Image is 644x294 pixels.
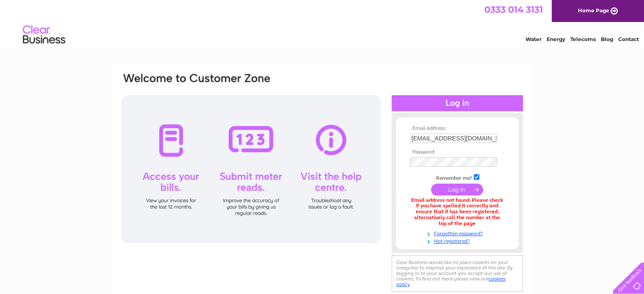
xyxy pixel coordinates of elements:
[408,173,506,181] td: Remember me?
[410,236,506,245] a: Not registered?
[484,4,543,15] a: 0333 014 3131
[410,198,504,227] div: Email address not found. Please check if you have spelled it correctly and ensure that it has bee...
[22,22,66,48] img: logo.png
[396,276,506,287] a: cookies policy
[601,36,613,42] a: Blog
[547,36,565,42] a: Energy
[392,255,523,292] div: Clear Business would like to place cookies on your computer to improve your experience of the sit...
[431,184,483,195] input: Submit
[410,229,506,237] a: Forgotten password?
[122,5,522,41] div: Clear Business is a trading name of Verastar Limited (registered in [GEOGRAPHIC_DATA] No. 3667643...
[408,126,506,132] th: Email Address:
[618,36,639,42] a: Contact
[570,36,596,42] a: Telecoms
[525,36,542,42] a: Water
[408,149,506,155] th: Password:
